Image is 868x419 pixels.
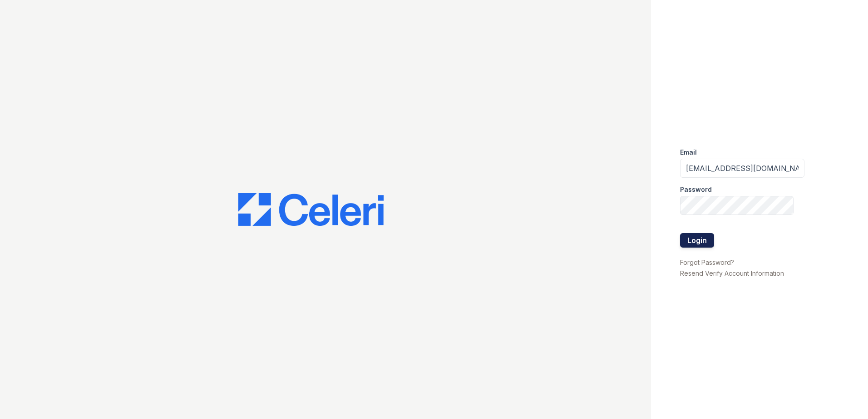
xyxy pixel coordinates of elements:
[680,148,697,157] label: Email
[680,185,712,194] label: Password
[680,233,714,248] button: Login
[680,269,784,277] a: Resend Verify Account Information
[680,258,734,266] a: Forgot Password?
[238,193,384,226] img: CE_Logo_Blue-a8612792a0a2168367f1c8372b55b34899dd931a85d93a1a3d3e32e68fde9ad4.png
